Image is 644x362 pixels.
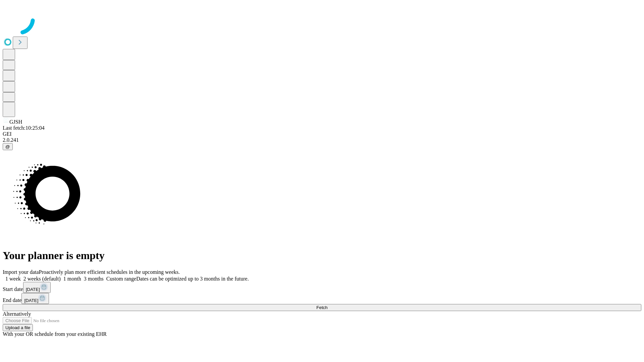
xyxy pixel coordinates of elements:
[39,269,180,275] span: Proactively plan more efficient schedules in the upcoming weeks.
[106,276,136,282] span: Custom range
[3,331,107,337] span: With your OR schedule from your existing EHR
[3,143,13,150] button: @
[3,311,31,317] span: Alternatively
[21,293,49,304] button: [DATE]
[3,269,39,275] span: Import your data
[3,249,641,262] h1: Your planner is empty
[3,125,45,131] span: Last fetch: 10:25:04
[9,119,22,125] span: GJSH
[3,304,641,311] button: Fetch
[5,276,21,282] span: 1 week
[26,287,40,292] span: [DATE]
[23,276,61,282] span: 2 weeks (default)
[3,293,641,304] div: End date
[3,324,33,331] button: Upload a file
[316,305,327,310] span: Fetch
[23,282,51,293] button: [DATE]
[3,131,641,137] div: GEI
[84,276,104,282] span: 3 months
[3,137,641,143] div: 2.0.241
[24,298,38,303] span: [DATE]
[136,276,249,282] span: Dates can be optimized up to 3 months in the future.
[3,282,641,293] div: Start date
[5,144,10,149] span: @
[63,276,81,282] span: 1 month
